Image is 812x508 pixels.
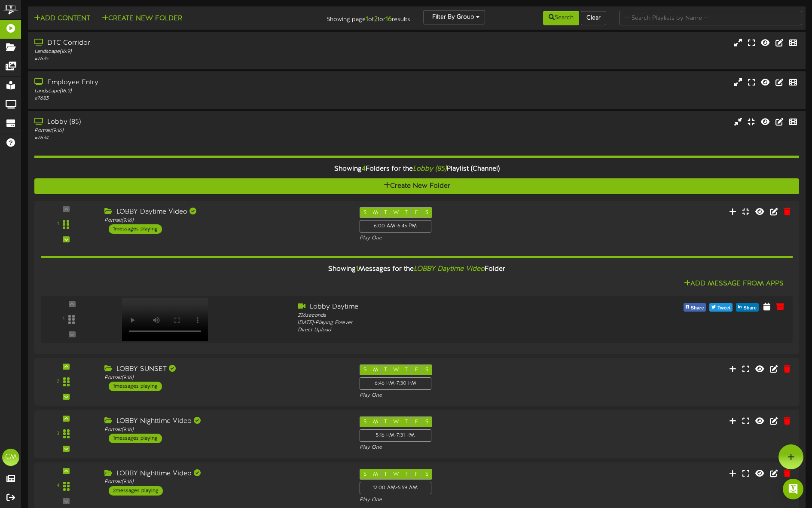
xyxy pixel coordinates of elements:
div: Landscape ( 16:9 ) [34,88,345,95]
div: # 7635 [34,55,345,63]
span: 1 [356,265,358,273]
span: F [415,367,418,373]
span: S [425,210,428,216]
span: W [393,419,399,425]
div: Lobby Daytime [298,302,598,312]
span: T [384,419,387,425]
span: M [373,419,378,425]
div: Play One [360,392,538,399]
div: LOBBY Nighttime Video [104,416,346,426]
div: 12:00 AM - 5:59 AM [360,482,431,494]
button: Clear [581,11,606,25]
div: Showing Folders for the Playlist (Channel) [28,160,806,178]
div: # 7685 [34,95,345,102]
div: 2 messages playing [109,486,163,496]
div: Showing Messages for the Folder [34,260,799,278]
div: Play One [360,444,538,451]
span: T [384,367,387,373]
button: Search [543,11,579,25]
div: CM [2,449,19,466]
span: M [373,210,378,216]
button: Create New Folder [99,13,185,24]
div: Play One [360,496,538,504]
div: # 7634 [34,135,345,142]
div: LOBBY Nighttime Video [104,469,346,479]
input: -- Search Playlists by Name -- [619,11,802,25]
button: Share [736,303,759,312]
div: Portrait ( 9:16 ) [104,217,346,224]
div: DTC Corridor [34,38,345,48]
div: Portrait ( 9:16 ) [104,374,346,382]
div: 1 messages playing [109,224,162,234]
div: Portrait ( 9:16 ) [104,478,346,486]
span: W [393,210,399,216]
span: S [363,367,366,373]
span: S [363,419,366,425]
div: LOBBY Daytime Video [104,207,346,217]
div: 1 messages playing [109,382,162,391]
div: Portrait ( 9:16 ) [104,426,346,434]
button: Tweet [709,303,733,312]
span: Tweet [716,303,732,313]
span: S [425,367,428,373]
span: T [405,210,408,216]
div: Employee Entry [34,78,345,88]
div: Showing page of for results [286,10,417,24]
div: Play One [360,235,538,242]
div: Lobby (85) [34,117,345,127]
span: M [373,367,378,373]
span: Share [742,303,758,313]
div: 226 seconds [298,312,598,319]
span: T [384,210,387,216]
span: M [373,471,378,477]
span: S [425,419,428,425]
div: 5:16 PM - 7:31 PM [360,429,431,442]
span: Share [689,303,706,313]
div: Landscape ( 16:9 ) [34,48,345,55]
button: Filter By Group [423,10,485,24]
button: Add Message From Apps [681,278,786,289]
span: S [363,210,366,216]
span: F [415,471,418,477]
div: Portrait ( 9:16 ) [34,127,345,135]
span: F [415,419,418,425]
i: LOBBY Daytime Video [414,265,485,273]
span: T [384,471,387,477]
strong: 16 [385,15,392,23]
div: 6:46 PM - 7:30 PM [360,377,431,390]
button: Share [684,303,706,312]
button: Create New Folder [34,178,799,194]
span: T [405,419,408,425]
div: 6:00 AM - 6:45 PM [360,220,431,233]
button: Add Content [31,13,93,24]
span: 4 [362,165,366,173]
span: T [405,367,408,373]
div: 1 messages playing [109,434,162,443]
span: F [415,210,418,216]
div: Open Intercom Messenger [783,479,803,499]
i: Lobby (85) [413,165,446,173]
span: W [393,471,399,477]
strong: 1 [366,15,368,23]
div: [DATE] - Playing Forever [298,319,598,327]
div: Direct Upload [298,327,598,334]
span: W [393,367,399,373]
div: LOBBY SUNSET [104,364,346,374]
span: S [425,471,428,477]
strong: 2 [374,15,378,23]
span: S [363,471,366,477]
span: T [405,471,408,477]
